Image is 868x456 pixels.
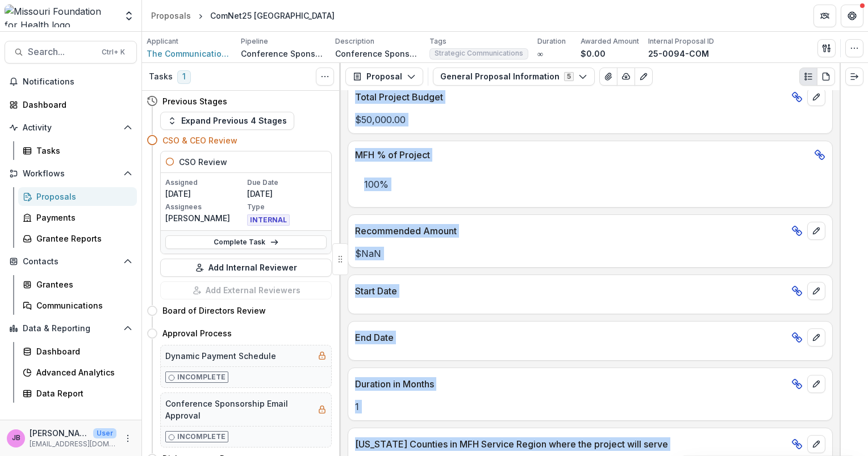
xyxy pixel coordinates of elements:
[162,134,237,146] h4: CSO & CEO Review
[241,48,326,60] p: Conference Sponsorship
[165,202,245,212] p: Assignees
[18,187,137,206] a: Proposals
[429,36,446,47] p: Tags
[121,5,137,27] button: Open entity switcher
[162,305,266,316] h4: Board of Directors Review
[18,363,137,382] a: Advanced Analytics
[433,67,595,86] button: General Proposal Information5
[28,47,95,57] span: Search...
[5,164,137,183] button: Open Workflows
[23,123,119,133] span: Activity
[807,88,825,106] button: edit
[23,99,128,111] div: Dashboard
[5,41,137,64] button: Search...
[165,398,313,421] h5: Conference Sponsorship Email Approval
[160,112,294,130] button: Expand Previous 4 Stages
[813,5,836,27] button: Partners
[23,77,132,87] span: Notifications
[23,169,119,179] span: Workflows
[162,95,227,107] h4: Previous Stages
[648,36,714,47] p: Internal Proposal ID
[355,168,825,200] p: 100%
[36,233,128,244] div: Grantee Reports
[210,10,335,22] div: ComNet25 [GEOGRAPHIC_DATA]
[36,212,128,223] div: Payments
[12,434,20,442] div: Jessie Besancenez
[355,90,787,104] p: Total Project Budget
[36,278,128,290] div: Grantees
[5,319,137,337] button: Open Data & Reporting
[18,141,137,160] a: Tasks
[36,191,128,202] div: Proposals
[36,366,128,378] div: Advanced Analytics
[23,257,119,267] span: Contacts
[165,178,245,188] p: Assigned
[36,299,128,311] div: Communications
[355,400,825,413] p: 1
[599,67,617,86] button: View Attached Files
[355,377,787,391] p: Duration in Months
[147,36,178,47] p: Applicant
[18,384,137,403] a: Data Report
[807,282,825,300] button: edit
[30,439,116,449] p: [EMAIL_ADDRESS][DOMAIN_NAME]
[635,67,653,86] button: Edit as form
[177,70,191,84] span: 1
[5,95,137,114] a: Dashboard
[241,36,268,47] p: Pipeline
[18,275,137,294] a: Grantees
[179,156,227,168] h5: CSO Review
[355,148,809,162] p: MFH % of Project
[247,214,290,226] span: INTERNAL
[355,224,787,238] p: Recommended Amount
[247,178,327,188] p: Due Date
[165,188,245,200] p: [DATE]
[36,145,128,157] div: Tasks
[355,113,825,126] p: $50,000.00
[316,67,334,86] button: Toggle View Cancelled Tasks
[807,375,825,393] button: edit
[23,324,119,333] span: Data & Reporting
[845,67,863,86] button: Expand right
[162,327,232,339] h4: Approval Process
[247,202,327,212] p: Type
[177,372,226,382] p: Incomplete
[435,49,523,57] span: Strategic Communications
[99,46,127,58] div: Ctrl + K
[18,296,137,315] a: Communications
[36,387,128,399] div: Data Report
[18,229,137,248] a: Grantee Reports
[177,432,226,442] p: Incomplete
[799,67,817,86] button: Plaintext view
[165,235,327,249] a: Complete Task
[537,36,566,47] p: Duration
[581,36,639,47] p: Awarded Amount
[165,212,245,224] p: [PERSON_NAME]
[5,252,137,271] button: Open Contacts
[147,7,339,24] nav: breadcrumb
[355,437,787,451] p: [US_STATE] Counties in MFH Service Region where the project will serve
[335,48,420,60] p: Conference Sponsorship - ComNet25 [GEOGRAPHIC_DATA]
[147,48,232,60] a: The Communications Network
[5,5,116,27] img: Missouri Foundation for Health logo
[648,48,709,60] p: 25-0094-COM
[581,48,606,60] p: $0.00
[18,342,137,361] a: Dashboard
[160,281,332,299] button: Add External Reviewers
[5,73,137,91] button: Notifications
[345,67,423,86] button: Proposal
[807,222,825,240] button: edit
[807,435,825,453] button: edit
[807,328,825,347] button: edit
[841,5,863,27] button: Get Help
[30,427,89,439] p: [PERSON_NAME]
[335,36,374,47] p: Description
[93,428,116,438] p: User
[817,67,835,86] button: PDF view
[151,10,191,22] div: Proposals
[18,208,137,227] a: Payments
[247,188,327,200] p: [DATE]
[36,345,128,357] div: Dashboard
[147,7,195,24] a: Proposals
